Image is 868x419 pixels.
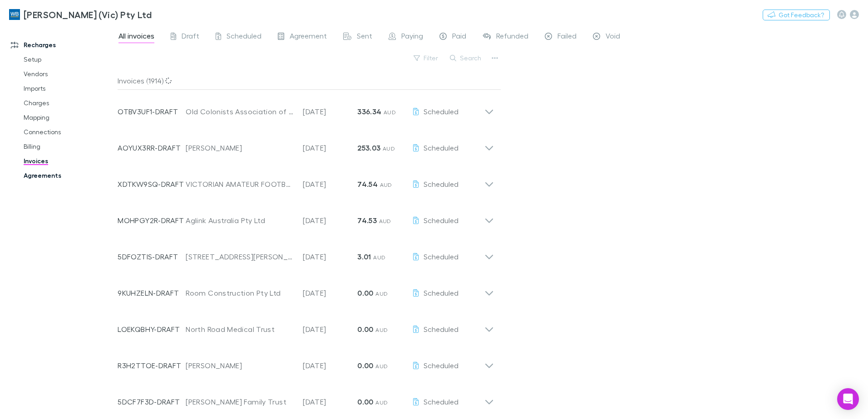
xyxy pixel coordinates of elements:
[375,326,388,333] span: AUD
[424,107,459,116] span: Scheduled
[383,145,395,152] span: AUD
[118,179,186,190] p: XDTKW9SQ-DRAFT
[380,181,392,188] span: AUD
[357,107,381,116] strong: 336.34
[15,52,123,67] a: Setup
[606,31,620,43] span: Void
[227,31,261,43] span: Scheduled
[118,215,186,226] p: MOHPGY2R-DRAFT
[110,307,501,344] div: LOEKQBHY-DRAFTNorth Road Medical Trust[DATE]0.00 AUDScheduled
[357,361,373,370] strong: 0.00
[763,10,830,20] button: Got Feedback?
[15,67,123,81] a: Vendors
[118,287,186,298] p: 9KUHZELN-DRAFT
[186,179,294,190] div: VICTORIAN AMATEUR FOOTBALL ASSOCIATION
[186,106,294,117] div: Old Colonists Association of Victoria (TA Abound Communities)
[557,31,577,43] span: Failed
[182,31,199,43] span: Draft
[15,168,123,183] a: Agreements
[424,361,459,370] span: Scheduled
[357,180,378,189] strong: 74.54
[110,344,501,380] div: R3H2TTOE-DRAFT[PERSON_NAME][DATE]0.00 AUDScheduled
[15,139,123,154] a: Billing
[424,143,459,152] span: Scheduled
[424,397,459,406] span: Scheduled
[357,252,371,261] strong: 3.01
[2,38,123,52] a: Recharges
[424,288,459,297] span: Scheduled
[384,109,396,116] span: AUD
[424,325,459,333] span: Scheduled
[110,380,501,416] div: 5DCF7F3D-DRAFT[PERSON_NAME] Family Trust[DATE]0.00 AUDScheduled
[4,4,157,25] a: [PERSON_NAME] (Vic) Pty Ltd
[110,235,501,271] div: 5DFOZTIS-DRAFT[STREET_ADDRESS][PERSON_NAME] Pty Ltd[DATE]3.01 AUDScheduled
[357,216,377,225] strong: 74.53
[303,106,357,117] p: [DATE]
[15,81,123,96] a: Imports
[375,363,388,370] span: AUD
[110,90,501,126] div: OTBV3UF1-DRAFTOld Colonists Association of Victoria (TA Abound Communities)[DATE]336.34 AUDScheduled
[424,252,459,261] span: Scheduled
[303,396,357,407] p: [DATE]
[15,110,123,125] a: Mapping
[186,324,294,335] div: North Road Medical Trust
[290,31,327,43] span: Agreement
[409,53,444,63] button: Filter
[445,53,487,63] button: Search
[118,396,186,407] p: 5DCF7F3D-DRAFT
[357,31,372,43] span: Sent
[118,106,186,117] p: OTBV3UF1-DRAFT
[375,290,388,297] span: AUD
[118,31,154,43] span: All invoices
[379,218,391,224] span: AUD
[15,154,123,168] a: Invoices
[15,96,123,110] a: Charges
[110,162,501,199] div: XDTKW9SQ-DRAFTVICTORIAN AMATEUR FOOTBALL ASSOCIATION[DATE]74.54 AUDScheduled
[357,143,380,152] strong: 253.03
[24,9,152,20] h3: [PERSON_NAME] (Vic) Pty Ltd
[186,396,294,407] div: [PERSON_NAME] Family Trust
[118,251,186,262] p: 5DFOZTIS-DRAFT
[303,142,357,153] p: [DATE]
[9,9,20,20] img: William Buck (Vic) Pty Ltd's Logo
[357,397,373,406] strong: 0.00
[373,254,385,261] span: AUD
[357,325,373,334] strong: 0.00
[118,324,186,335] p: LOEKQBHY-DRAFT
[186,360,294,371] div: [PERSON_NAME]
[303,324,357,335] p: [DATE]
[303,251,357,262] p: [DATE]
[110,199,501,235] div: MOHPGY2R-DRAFTAglink Australia Pty Ltd[DATE]74.53 AUDScheduled
[186,251,294,262] div: [STREET_ADDRESS][PERSON_NAME] Pty Ltd
[452,31,466,43] span: Paid
[303,215,357,226] p: [DATE]
[375,399,388,406] span: AUD
[424,180,459,188] span: Scheduled
[110,271,501,307] div: 9KUHZELN-DRAFTRoom Construction Pty Ltd[DATE]0.00 AUDScheduled
[424,216,459,224] span: Scheduled
[110,126,501,162] div: AOYUX3RR-DRAFT[PERSON_NAME][DATE]253.03 AUDScheduled
[118,142,186,153] p: AOYUX3RR-DRAFT
[186,142,294,153] div: [PERSON_NAME]
[15,125,123,139] a: Connections
[186,215,294,226] div: Aglink Australia Pty Ltd
[496,31,528,43] span: Refunded
[186,287,294,298] div: Room Construction Pty Ltd
[118,360,186,371] p: R3H2TTOE-DRAFT
[303,179,357,190] p: [DATE]
[303,360,357,371] p: [DATE]
[357,288,373,297] strong: 0.00
[303,287,357,298] p: [DATE]
[837,388,859,410] div: Open Intercom Messenger
[401,31,423,43] span: Paying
